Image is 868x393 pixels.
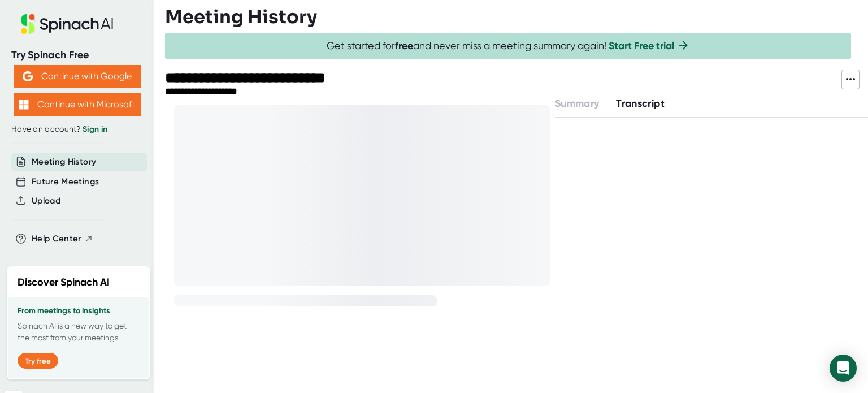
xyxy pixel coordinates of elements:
button: Upload [32,195,60,208]
span: Help Center [32,232,81,245]
div: Try Spinach Free [11,49,142,62]
h3: Meeting History [165,6,317,28]
div: Have an account? [11,124,142,135]
button: Transcript [616,96,665,111]
a: Start Free trial [609,40,674,52]
img: Aehbyd4JwY73AAAAAElFTkSuQmCC [23,71,33,81]
span: Get started for and never miss a meeting summary again! [327,40,690,53]
a: Sign in [83,124,107,134]
button: Meeting History [32,156,96,169]
span: Transcript [616,97,665,110]
p: Spinach AI is a new way to get the most from your meetings [18,320,140,344]
span: Summary [555,97,599,110]
b: free [395,40,413,52]
button: Summary [555,96,599,111]
button: Help Center [32,232,93,245]
button: Continue with Microsoft [14,93,141,116]
button: Future Meetings [32,175,99,188]
h3: From meetings to insights [18,306,140,316]
button: Continue with Google [14,65,141,88]
div: Open Intercom Messenger [830,355,857,382]
h2: Discover Spinach AI [18,275,110,290]
button: Try free [18,353,58,369]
